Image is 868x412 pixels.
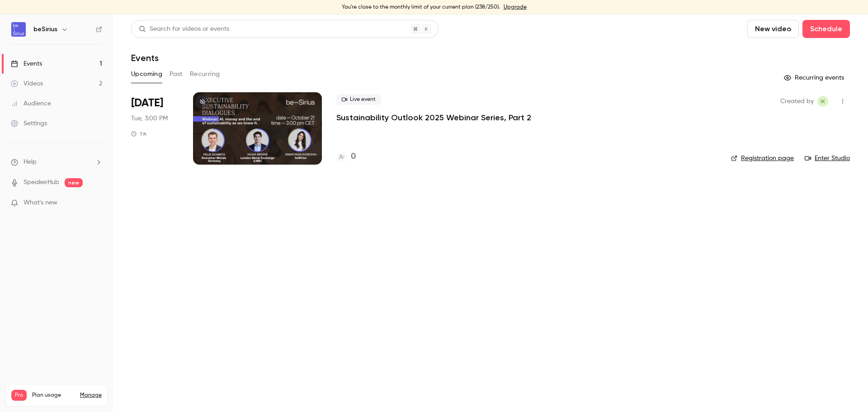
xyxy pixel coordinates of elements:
[11,59,42,68] div: Events
[11,390,27,401] span: Pro
[747,20,799,38] button: New video
[731,154,794,163] a: Registration page
[336,94,381,105] span: Live event
[11,157,102,167] li: help-dropdown-opener
[11,79,43,88] div: Videos
[131,67,162,81] button: Upcoming
[170,67,183,81] button: Past
[131,130,146,137] div: 1 h
[131,52,159,63] h1: Events
[805,154,850,163] a: Enter Studio
[32,392,75,399] span: Plan usage
[11,119,47,128] div: Settings
[80,392,102,399] a: Manage
[33,25,57,34] h6: beSirius
[139,24,229,34] div: Search for videos or events
[65,178,83,187] span: new
[131,92,179,165] div: Oct 21 Tue, 3:00 PM (Europe/Amsterdam)
[802,20,850,38] button: Schedule
[24,178,59,187] a: SpeakerHub
[780,96,814,107] span: Created by
[190,67,220,81] button: Recurring
[821,96,825,107] span: IK
[24,198,57,208] span: What's new
[11,99,51,108] div: Audience
[131,114,168,123] span: Tue, 3:00 PM
[24,157,37,167] span: Help
[504,4,527,11] a: Upgrade
[131,96,163,110] span: [DATE]
[817,96,828,107] span: Irina Kuzminykh
[351,151,356,163] h4: 0
[336,151,356,163] a: 0
[11,22,26,37] img: beSirius
[780,71,850,85] button: Recurring events
[336,112,531,123] a: Sustainability Outlook 2025 Webinar Series, Part 2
